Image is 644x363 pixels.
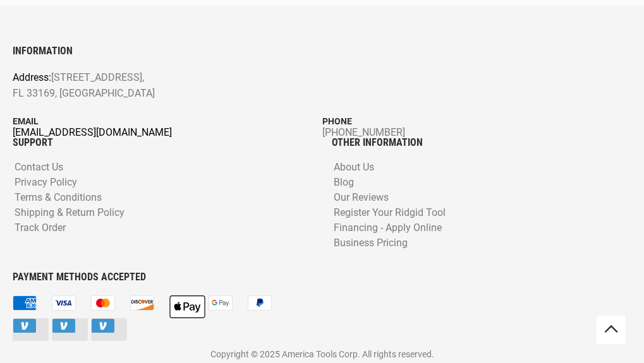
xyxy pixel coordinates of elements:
[13,347,631,361] p: Copyright © 2025 America Tools Corp. All rights reserved.
[322,114,632,128] p: Phone
[13,45,631,57] h6: INFORMATION
[13,114,322,128] p: Email
[332,137,632,148] h6: OTHER INFORMATION
[322,128,632,137] a: [PHONE_NUMBER]
[331,192,392,204] a: Our Reviews
[11,207,128,219] a: Shipping & Return Policy
[331,162,377,174] a: About Us
[331,207,449,219] a: Register Your Ridgid Tool
[13,271,313,283] h6: PAYMENT METHODS ACCEPTED
[13,137,313,148] h6: SUPPORT
[11,222,69,234] a: Track Order
[13,69,507,102] p: [STREET_ADDRESS], FL 33169, [GEOGRAPHIC_DATA]
[11,177,80,189] a: Privacy Policy
[331,177,357,189] a: Blog
[13,128,322,137] a: [EMAIL_ADDRESS][DOMAIN_NAME]
[331,222,445,234] a: Financing - Apply Online
[331,237,411,249] a: Business Pricing
[13,71,51,83] span: Address:
[11,162,66,174] a: Contact Us
[11,192,105,204] a: Terms & Conditions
